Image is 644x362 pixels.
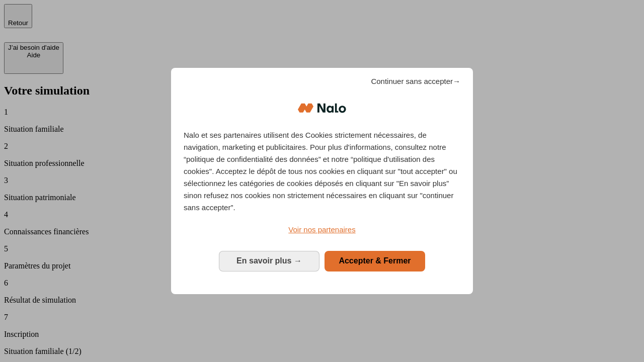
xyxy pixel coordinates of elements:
span: En savoir plus → [236,256,302,265]
a: Voir nos partenaires [184,224,460,236]
span: Continuer sans accepter→ [371,75,460,87]
button: Accepter & Fermer: Accepter notre traitement des données et fermer [325,251,425,271]
img: Logo [298,93,346,123]
div: Bienvenue chez Nalo Gestion du consentement [171,68,473,294]
p: Nalo et ses partenaires utilisent des Cookies strictement nécessaires, de navigation, marketing e... [184,129,460,214]
span: Accepter & Fermer [339,256,411,265]
button: En savoir plus: Configurer vos consentements [219,251,319,271]
span: Voir nos partenaires [288,225,355,234]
